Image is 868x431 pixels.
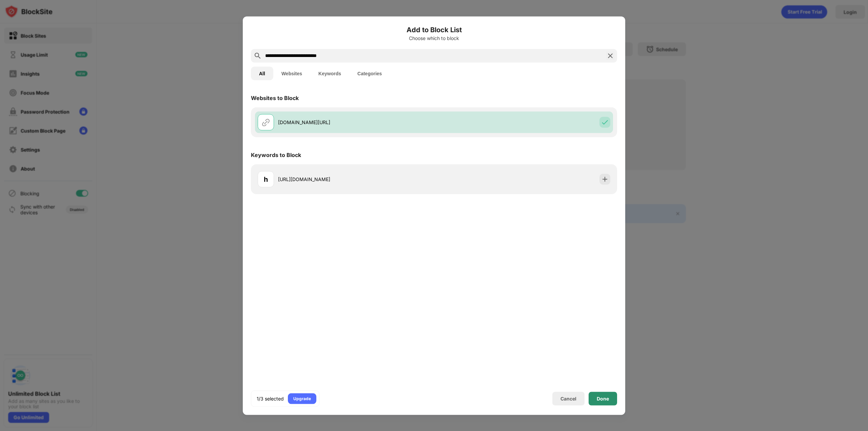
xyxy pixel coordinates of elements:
[251,151,301,158] div: Keywords to Block
[560,396,576,401] div: Cancel
[251,35,617,41] div: Choose which to block
[257,395,284,402] div: 1/3 selected
[264,174,268,184] div: h
[251,94,299,101] div: Websites to Block
[310,66,349,80] button: Keywords
[293,395,311,402] div: Upgrade
[278,176,434,183] div: [URL][DOMAIN_NAME]
[262,118,270,126] img: url.svg
[251,66,273,80] button: All
[278,119,434,126] div: [DOMAIN_NAME][URL]
[251,24,617,35] h6: Add to Block List
[254,52,262,60] img: search.svg
[597,396,609,401] div: Done
[349,66,390,80] button: Categories
[606,52,614,60] img: search-close
[273,66,310,80] button: Websites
